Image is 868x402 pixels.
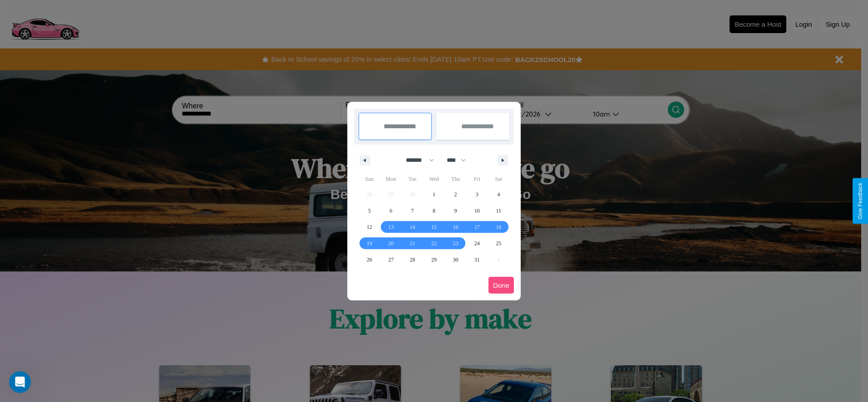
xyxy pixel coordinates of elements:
[388,252,394,268] span: 27
[445,235,466,252] button: 23
[367,235,372,252] span: 19
[423,186,444,203] button: 1
[857,183,863,219] div: Give Feedback
[445,203,466,219] button: 9
[453,252,458,268] span: 30
[411,203,414,219] span: 7
[367,219,372,235] span: 12
[368,203,371,219] span: 5
[359,219,380,235] button: 12
[453,219,458,235] span: 16
[454,186,457,203] span: 2
[496,219,501,235] span: 18
[380,203,401,219] button: 6
[380,235,401,252] button: 20
[423,203,444,219] button: 8
[445,172,466,186] span: Thu
[466,252,488,268] button: 31
[445,186,466,203] button: 2
[402,203,423,219] button: 7
[474,252,480,268] span: 31
[466,172,488,186] span: Fri
[359,252,380,268] button: 26
[423,172,444,186] span: Wed
[380,219,401,235] button: 13
[466,186,488,203] button: 3
[488,203,509,219] button: 11
[402,219,423,235] button: 14
[488,235,509,252] button: 25
[433,186,435,203] span: 1
[431,252,437,268] span: 29
[496,235,501,252] span: 25
[433,203,435,219] span: 8
[380,252,401,268] button: 27
[423,252,444,268] button: 29
[390,203,392,219] span: 6
[445,219,466,235] button: 16
[466,219,488,235] button: 17
[431,235,437,252] span: 22
[388,235,394,252] span: 20
[488,186,509,203] button: 4
[497,186,500,203] span: 4
[453,235,458,252] span: 23
[402,252,423,268] button: 28
[474,235,480,252] span: 24
[402,235,423,252] button: 21
[476,186,478,203] span: 3
[431,219,437,235] span: 15
[445,252,466,268] button: 30
[454,203,457,219] span: 9
[474,203,480,219] span: 10
[359,203,380,219] button: 5
[466,203,488,219] button: 10
[423,219,444,235] button: 15
[488,219,509,235] button: 18
[380,172,401,186] span: Mon
[423,235,444,252] button: 22
[474,219,480,235] span: 17
[466,235,488,252] button: 24
[488,277,514,294] button: Done
[402,172,423,186] span: Tue
[359,172,380,186] span: Sun
[9,371,31,393] iframe: Intercom live chat
[488,172,509,186] span: Sat
[496,203,501,219] span: 11
[410,235,415,252] span: 21
[359,235,380,252] button: 19
[367,252,372,268] span: 26
[388,219,394,235] span: 13
[410,252,415,268] span: 28
[410,219,415,235] span: 14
